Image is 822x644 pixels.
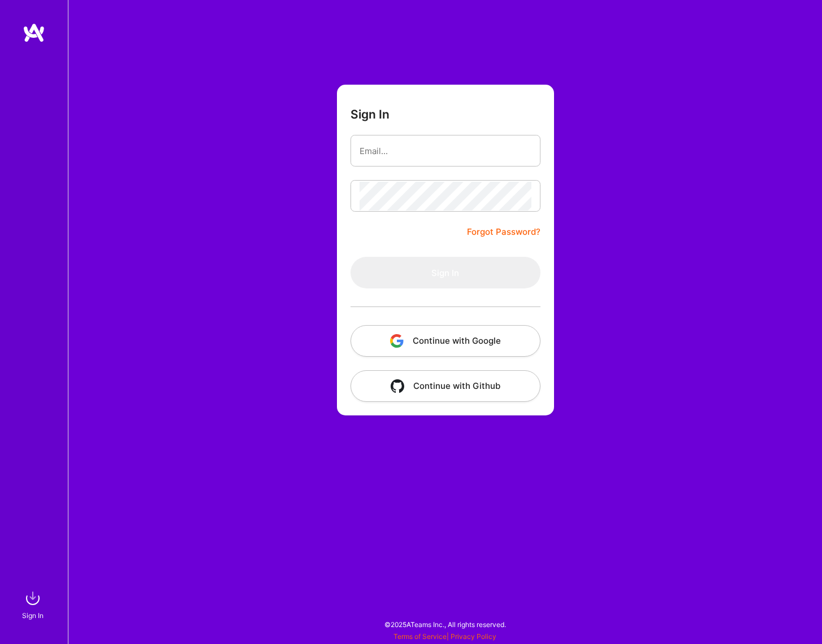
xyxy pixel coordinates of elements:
div: © 2025 ATeams Inc., All rights reserved. [68,610,822,638]
h3: Sign In [351,107,390,121]
img: icon [390,334,404,348]
span: | [393,632,496,641]
input: Email... [360,137,531,165]
a: Forgot Password? [467,225,540,239]
div: Sign In [22,610,44,621]
img: sign in [21,587,44,610]
a: sign inSign In [24,587,44,621]
img: logo [23,23,45,43]
button: Continue with Google [351,325,540,357]
a: Terms of Service [393,632,447,641]
button: Continue with Github [351,370,540,402]
button: Sign In [351,257,540,288]
img: icon [391,379,404,393]
a: Privacy Policy [451,632,496,641]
